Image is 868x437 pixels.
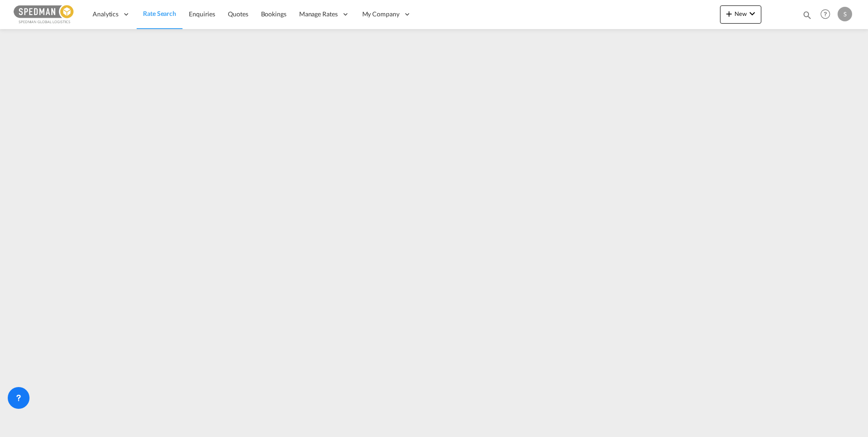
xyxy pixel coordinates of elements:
button: icon-plus 400-fgNewicon-chevron-down [720,5,761,24]
md-icon: icon-chevron-down [747,8,758,19]
div: Help [818,6,838,23]
span: New [724,10,758,17]
span: My Company [362,10,399,19]
span: Bookings [261,10,286,18]
md-icon: icon-plus 400-fg [724,8,735,19]
div: S [838,7,852,21]
span: Quotes [228,10,248,18]
div: icon-magnify [802,10,812,24]
span: Help [818,6,833,22]
span: Analytics [93,10,118,19]
img: c12ca350ff1b11efb6b291369744d907.png [14,4,75,25]
span: Rate Search [143,10,176,17]
span: Enquiries [189,10,215,18]
md-icon: icon-magnify [802,10,812,20]
span: Manage Rates [299,10,338,19]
